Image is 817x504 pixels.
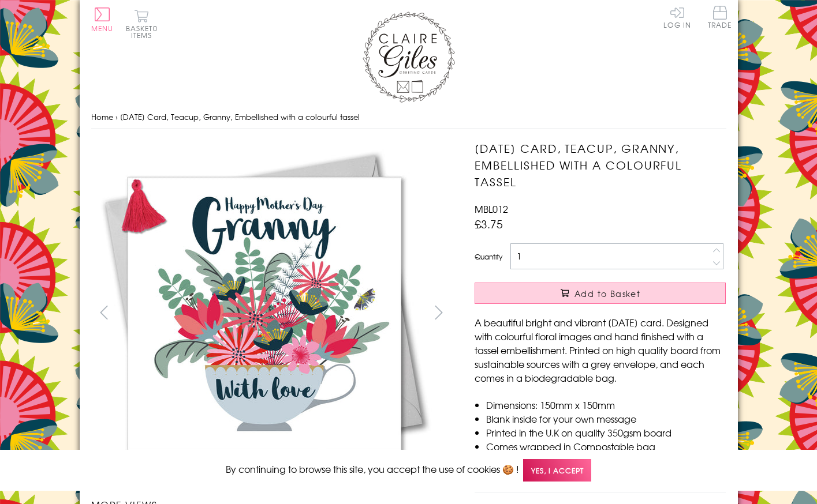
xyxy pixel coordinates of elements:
[91,7,114,32] button: Menu
[574,288,640,299] span: Add to Basket
[486,439,726,453] li: Comes wrapped in Compostable bag
[475,315,726,385] p: A beautiful bright and vibrant [DATE] card. Designed with colourful floral images and hand finish...
[91,111,113,122] a: Home
[475,140,726,190] h1: [DATE] Card, Teacup, Granny, Embellished with a colourful tassel
[475,283,726,304] button: Add to Basket
[363,12,455,103] img: Claire Giles Greetings Cards
[115,111,118,122] span: ›
[131,23,158,40] span: 0 items
[663,6,691,28] a: Log In
[452,140,798,486] img: Mother's Day Card, Teacup, Granny, Embellished with a colourful tassel
[91,23,114,33] span: Menu
[91,299,117,325] button: prev
[475,216,503,232] span: £3.75
[486,426,726,439] li: Printed in the U.K on quality 350gsm board
[475,202,508,216] span: MBL012
[120,111,360,122] span: [DATE] Card, Teacup, Granny, Embellished with a colourful tassel
[475,251,502,262] label: Quantity
[486,398,726,412] li: Dimensions: 150mm x 150mm
[708,6,732,28] span: Trade
[91,140,437,486] img: Mother's Day Card, Teacup, Granny, Embellished with a colourful tassel
[708,6,732,31] a: Trade
[126,9,158,39] button: Basket0 items
[486,412,726,426] li: Blank inside for your own message
[523,459,591,482] span: Yes, I accept
[91,106,726,129] nav: breadcrumbs
[426,299,452,325] button: next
